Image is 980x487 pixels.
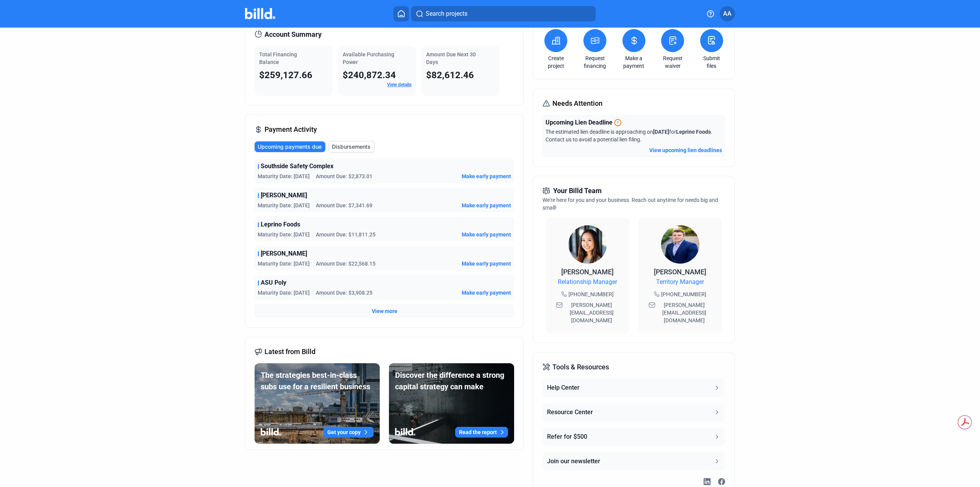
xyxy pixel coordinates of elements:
div: Help Center [547,383,580,392]
span: Amount Due: $7,341.69 [316,202,372,209]
div: Resource Center [547,408,593,417]
span: The estimated lien deadline is approaching on for . Contact us to avoid a potential lien filing. [546,129,712,143]
button: Search projects [411,6,596,21]
a: View details [387,82,412,87]
button: Get your copy [323,427,374,438]
span: Amount Due Next 30 Days [426,51,476,65]
span: Disbursements [332,143,371,151]
span: Upcoming payments due [258,143,322,151]
span: Maturity Date: [DATE] [258,202,310,209]
span: Maturity Date: [DATE] [258,260,310,267]
span: We're here for you and your business. Reach out anytime for needs big and small! [542,197,718,211]
span: [PERSON_NAME] [261,191,307,200]
div: Refer for $500 [547,432,587,441]
img: Relationship Manager [568,225,607,264]
button: Read the report [455,427,508,438]
span: Leprino Foods [261,220,300,229]
span: Search projects [426,9,467,18]
span: $240,872.34 [343,70,396,80]
span: Southside Safety Complex [261,162,333,171]
button: Join our newsletter [542,452,725,471]
span: AA [723,9,732,18]
span: Leprino Foods [676,129,711,135]
button: Disbursements [328,141,375,152]
span: Account Summary [265,29,322,40]
span: Tools & Resources [552,362,609,372]
button: Refer for $500 [542,428,725,446]
a: Request financing [581,54,608,70]
div: Join our newsletter [547,457,600,466]
button: Resource Center [542,403,725,421]
span: Amount Due: $22,568.15 [316,260,376,267]
span: [PERSON_NAME] [654,268,706,276]
span: ASU Poly [261,278,286,287]
span: Upcoming Lien Deadline [546,118,612,127]
a: Create project [542,54,569,70]
img: Billd Company Logo [245,8,275,19]
span: Payment Activity [265,124,317,135]
img: Territory Manager [661,225,699,264]
span: [PERSON_NAME] [261,249,307,258]
button: View upcoming lien deadlines [649,146,722,154]
span: [DATE] [653,129,669,135]
span: Maturity Date: [DATE] [258,231,310,238]
span: $259,127.66 [259,70,312,80]
a: Request waiver [659,54,686,70]
a: Submit files [698,54,725,70]
span: [PERSON_NAME] [561,268,614,276]
span: Your Billd Team [553,185,602,196]
span: Needs Attention [552,98,603,109]
button: Make early payment [462,289,511,297]
span: Territory Manager [656,277,704,287]
span: Amount Due: $3,908.25 [316,289,372,297]
span: Amount Due: $2,873.01 [316,172,372,180]
span: Amount Due: $11,811.25 [316,231,376,238]
span: Maturity Date: [DATE] [258,289,310,297]
span: Relationship Manager [558,277,617,287]
div: The strategies best-in-class subs use for a resilient business [261,369,374,392]
span: Maturity Date: [DATE] [258,172,310,180]
a: Make a payment [621,54,647,70]
button: Make early payment [462,231,511,238]
button: AA [720,6,735,21]
span: Total Financing Balance [259,51,297,65]
div: Discover the difference a strong capital strategy can make [395,369,508,392]
button: Make early payment [462,172,511,180]
span: [PERSON_NAME][EMAIL_ADDRESS][DOMAIN_NAME] [564,301,619,324]
button: Upcoming payments due [255,141,325,152]
button: Make early payment [462,202,511,209]
button: View more [372,307,397,315]
span: Available Purchasing Power [343,51,394,65]
span: [PHONE_NUMBER] [568,290,614,298]
span: Latest from Billd [265,346,315,357]
span: [PHONE_NUMBER] [661,290,706,298]
button: Make early payment [462,260,511,267]
span: [PERSON_NAME][EMAIL_ADDRESS][DOMAIN_NAME] [657,301,712,324]
span: $82,612.46 [426,70,474,80]
button: Help Center [542,379,725,397]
